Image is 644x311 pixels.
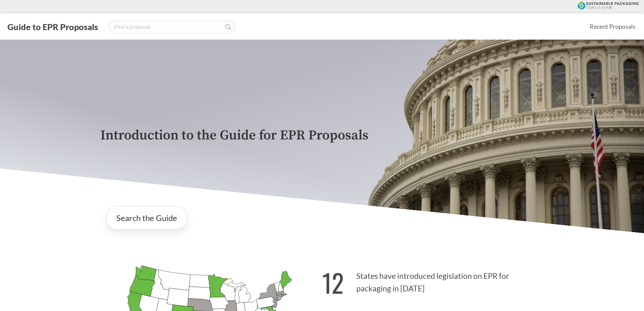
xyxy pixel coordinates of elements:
a: Recent Proposals [587,19,639,34]
p: States have introduced legislation on EPR for packaging in [DATE] [322,260,544,301]
a: Search the Guide [106,206,188,230]
button: Guide to EPR Proposals [5,21,100,32]
p: Introduction to the Guide for EPR Proposals [100,128,544,143]
strong: 12 [322,264,344,301]
input: Find a proposal [109,20,235,34]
